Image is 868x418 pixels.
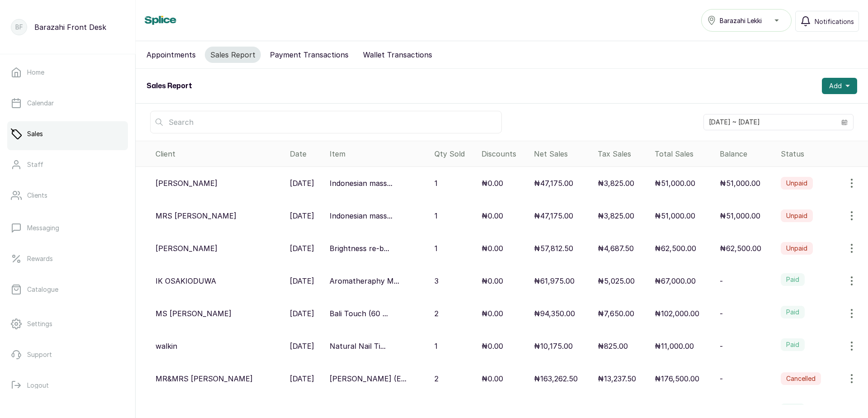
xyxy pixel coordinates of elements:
[27,350,52,359] p: Support
[7,60,128,85] a: Home
[7,215,128,241] a: Messaging
[141,47,201,63] button: Appointments
[156,308,231,319] p: MS [PERSON_NAME]
[330,148,427,159] div: Item
[534,210,573,221] p: ₦47,175.00
[781,209,813,222] label: Unpaid
[27,99,54,108] p: Calendar
[290,148,322,159] div: Date
[330,308,388,319] p: Bali Touch (60 ...
[781,242,813,255] label: Unpaid
[481,243,503,254] p: ₦0.00
[534,308,575,319] p: ₦94,350.00
[290,275,314,286] p: [DATE]
[7,246,128,271] a: Rewards
[655,341,694,351] p: ₦11,000.00
[7,90,128,116] a: Calendar
[481,308,503,319] p: ₦0.00
[598,210,634,221] p: ₦3,825.00
[434,210,438,221] p: 1
[781,306,805,318] label: Paid
[7,277,128,302] a: Catalogue
[15,23,23,32] p: BF
[481,275,503,286] p: ₦0.00
[27,223,59,233] p: Messaging
[481,341,503,351] p: ₦0.00
[534,148,590,159] div: Net Sales
[290,308,314,319] p: [DATE]
[434,178,438,189] p: 1
[704,114,836,130] input: Select date
[434,308,439,319] p: 2
[7,373,128,398] button: Logout
[27,319,52,328] p: Settings
[7,121,128,147] a: Sales
[781,148,864,159] div: Status
[358,47,438,63] button: Wallet Transactions
[434,148,474,159] div: Qty Sold
[290,341,314,351] p: [DATE]
[205,47,261,63] button: Sales Report
[156,373,253,384] p: MR&MRS [PERSON_NAME]
[434,243,438,254] p: 1
[598,341,628,351] p: ₦825.00
[781,404,805,416] label: Paid
[481,148,527,159] div: Discounts
[34,22,106,33] p: Barazahi Front Desk
[655,178,695,189] p: ₦51,000.00
[655,275,696,286] p: ₦67,000.00
[655,148,712,159] div: Total Sales
[720,148,774,159] div: Balance
[330,373,406,384] p: [PERSON_NAME] (E...
[720,275,723,286] p: -
[534,373,578,384] p: ₦163,262.50
[720,16,762,25] span: Barazahi Lekki
[781,177,813,190] label: Unpaid
[598,275,635,286] p: ₦5,025.00
[434,373,439,384] p: 2
[781,372,821,385] label: Cancelled
[822,78,857,94] button: Add
[598,373,636,384] p: ₦13,237.50
[146,81,192,91] h1: Sales Report
[534,243,573,254] p: ₦57,812.50
[27,254,53,263] p: Rewards
[598,178,634,189] p: ₦3,825.00
[655,308,699,319] p: ₦102,000.00
[481,210,503,221] p: ₦0.00
[27,381,49,390] p: Logout
[841,119,848,125] svg: calendar
[598,243,634,254] p: ₦4,687.50
[720,341,723,351] p: -
[534,341,573,351] p: ₦10,175.00
[7,183,128,208] a: Clients
[720,373,723,384] p: -
[7,311,128,337] a: Settings
[27,129,43,138] p: Sales
[781,273,805,286] label: Paid
[720,210,760,221] p: ₦51,000.00
[156,148,283,159] div: Client
[290,373,314,384] p: [DATE]
[27,160,43,169] p: Staff
[655,373,699,384] p: ₦176,500.00
[156,210,236,221] p: MRS [PERSON_NAME]
[290,178,314,189] p: [DATE]
[330,210,392,221] p: Indonesian mass...
[290,210,314,221] p: [DATE]
[481,373,503,384] p: ₦0.00
[720,243,761,254] p: ₦62,500.00
[156,275,216,286] p: IK OSAKIODUWA
[795,11,859,32] button: Notifications
[7,152,128,177] a: Staff
[264,47,354,63] button: Payment Transactions
[598,308,634,319] p: ₦7,650.00
[701,9,792,32] button: Barazahi Lekki
[815,17,854,26] span: Notifications
[720,178,760,189] p: ₦51,000.00
[330,178,392,189] p: Indonesian mass...
[655,243,696,254] p: ₦62,500.00
[598,148,647,159] div: Tax Sales
[27,285,58,294] p: Catalogue
[7,342,128,367] a: Support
